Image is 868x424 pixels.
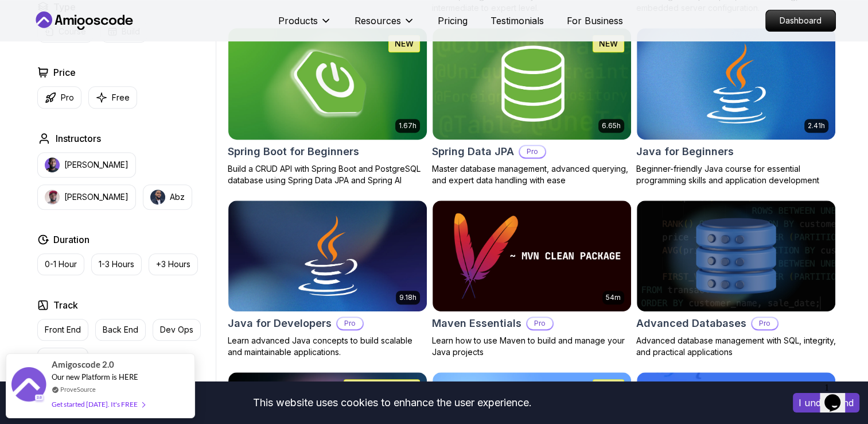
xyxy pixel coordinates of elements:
[395,38,414,49] p: NEW
[355,14,401,28] p: Resources
[491,14,544,28] a: Testimonials
[278,14,332,37] button: Products
[636,315,746,332] h2: Advanced Databases
[636,200,836,359] a: Advanced Databases cardAdvanced DatabasesProAdvanced database management with SQL, integrity, and...
[95,319,146,341] button: Back End
[99,259,134,270] p: 1-3 Hours
[278,14,318,28] p: Products
[37,152,136,178] button: instructor img[PERSON_NAME]
[11,367,46,404] img: provesource social proof notification image
[112,92,130,103] p: Free
[793,393,859,413] button: Accept cookies
[527,318,552,329] p: Pro
[637,28,835,140] img: Java for Beginners card
[61,92,74,103] p: Pro
[53,233,89,246] h2: Duration
[432,315,521,332] h2: Maven Essentials
[752,318,777,329] p: Pro
[765,10,836,32] a: Dashboard
[567,14,623,28] a: For Business
[60,384,96,394] a: ProveSource
[223,25,431,142] img: Spring Boot for Beginners card
[53,298,78,312] h2: Track
[636,335,836,358] p: Advanced database management with SQL, integrity, and practical applications
[399,121,417,130] p: 1.67h
[37,184,136,210] button: instructor img[PERSON_NAME]
[355,14,415,37] button: Resources
[88,86,137,109] button: Free
[37,86,81,109] button: Pro
[52,372,138,381] span: Our new Platform is HERE
[45,324,81,336] p: Front End
[45,353,81,364] p: Full Stack
[228,28,427,186] a: Spring Boot for Beginners card1.67hNEWSpring Boot for BeginnersBuild a CRUD API with Spring Boot ...
[766,10,835,31] p: Dashboard
[91,253,142,275] button: 1-3 Hours
[160,324,193,336] p: Dev Ops
[37,348,88,369] button: Full Stack
[432,163,632,186] p: Master database management, advanced querying, and expert data handling with ease
[337,318,363,329] p: Pro
[602,121,621,130] p: 6.65h
[64,191,129,203] p: [PERSON_NAME]
[103,324,138,336] p: Back End
[150,190,165,205] img: instructor img
[37,253,84,275] button: 0-1 Hour
[52,398,145,411] div: Get started [DATE]. It's FREE
[606,293,621,302] p: 54m
[433,201,631,312] img: Maven Essentials card
[228,200,427,359] a: Java for Developers card9.18hJava for DevelopersProLearn advanced Java concepts to build scalable...
[599,38,618,49] p: NEW
[228,315,332,332] h2: Java for Developers
[432,144,514,160] h2: Spring Data JPA
[636,163,836,186] p: Beginner-friendly Java course for essential programming skills and application development
[636,28,836,186] a: Java for Beginners card2.41hJava for BeginnersBeginner-friendly Java course for essential program...
[808,121,825,130] p: 2.41h
[52,358,114,371] span: Amigoscode 2.0
[149,253,198,275] button: +3 Hours
[53,65,76,79] h2: Price
[45,190,60,205] img: instructor img
[399,293,417,302] p: 9.18h
[45,157,60,172] img: instructor img
[438,14,468,28] a: Pricing
[170,191,185,203] p: Abz
[228,335,427,358] p: Learn advanced Java concepts to build scalable and maintainable applications.
[153,319,201,341] button: Dev Ops
[637,201,835,312] img: Advanced Databases card
[56,132,101,145] h2: Instructors
[636,144,734,160] h2: Java for Beginners
[156,259,190,270] p: +3 Hours
[228,163,427,186] p: Build a CRUD API with Spring Boot and PostgreSQL database using Spring Data JPA and Spring AI
[45,259,77,270] p: 0-1 Hour
[143,184,192,210] button: instructor imgAbz
[9,390,776,415] div: This website uses cookies to enhance the user experience.
[228,144,359,160] h2: Spring Boot for Beginners
[432,200,632,359] a: Maven Essentials card54mMaven EssentialsProLearn how to use Maven to build and manage your Java p...
[64,159,129,171] p: [PERSON_NAME]
[432,335,632,358] p: Learn how to use Maven to build and manage your Java projects
[228,201,427,312] img: Java for Developers card
[520,146,545,157] p: Pro
[432,28,632,186] a: Spring Data JPA card6.65hNEWSpring Data JPAProMaster database management, advanced querying, and ...
[37,319,88,341] button: Front End
[433,28,631,140] img: Spring Data JPA card
[820,378,857,413] iframe: chat widget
